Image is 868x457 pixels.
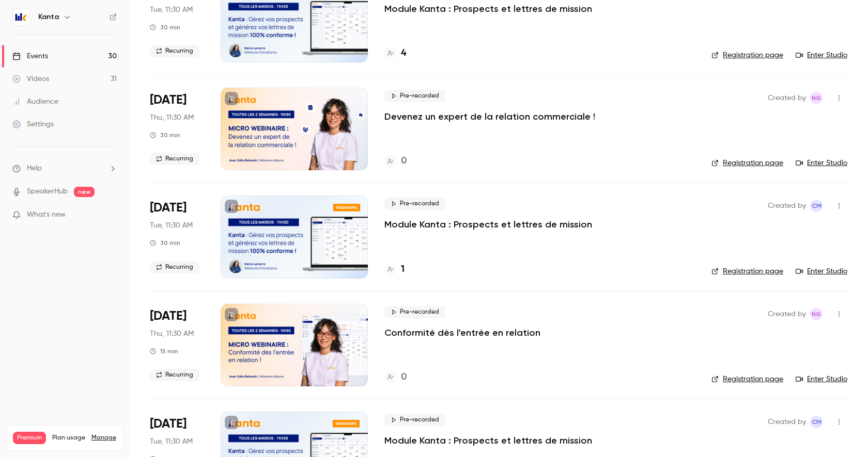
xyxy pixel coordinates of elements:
a: 0 [384,154,407,168]
span: Tue, 11:30 AM [150,436,193,447]
span: Tue, 11:30 AM [150,5,193,15]
li: help-dropdown-opener [12,163,117,174]
a: Registration page [711,374,783,384]
span: Recurring [150,45,199,57]
a: Conformité dès l'entrée en relation [384,327,540,339]
div: 15 min [150,347,178,355]
span: Created by [768,200,806,212]
span: [DATE] [150,200,187,216]
a: SpeakerHub [27,186,68,197]
span: What's new [27,209,66,220]
div: Videos [12,74,49,84]
a: Module Kanta : Prospects et lettres de mission [384,434,592,447]
a: 4 [384,46,406,60]
a: Module Kanta : Prospects et lettres de mission [384,218,592,231]
span: NG [812,92,821,104]
h4: 0 [401,154,407,168]
span: Created by [768,92,806,104]
span: [DATE] [150,92,187,108]
span: CM [812,200,822,212]
span: Pre-recorded [384,306,445,318]
span: Pre-recorded [384,198,445,210]
div: Oct 2 Thu, 11:30 AM (Europe/Paris) [150,304,204,386]
iframe: Noticeable Trigger [104,210,117,220]
a: Registration page [711,266,783,276]
a: Enter Studio [796,266,847,276]
h4: 1 [401,263,405,276]
a: Enter Studio [796,158,847,168]
a: Devenez un expert de la relation commerciale ! [384,110,595,123]
span: Recurring [150,261,199,273]
div: 30 min [150,23,180,31]
div: 30 min [150,239,180,247]
h4: 4 [401,46,406,60]
a: Registration page [711,158,783,168]
span: Charlotte MARTEL [810,416,823,428]
span: Nicolas Guitard [810,308,823,320]
img: Kanta [13,9,29,25]
span: Pre-recorded [384,414,445,426]
a: Registration page [711,50,783,60]
a: Module Kanta : Prospects et lettres de mission [384,3,592,15]
span: [DATE] [150,416,187,432]
span: Created by [768,308,806,320]
span: NG [812,308,821,320]
span: Recurring [150,369,199,381]
span: new [74,187,95,197]
div: Audience [12,96,58,107]
a: Enter Studio [796,50,847,60]
span: [DATE] [150,308,187,324]
a: Enter Studio [796,374,847,384]
div: 30 min [150,131,180,139]
span: Help [27,163,42,174]
div: Sep 30 Tue, 11:30 AM (Europe/Paris) [150,195,204,278]
span: Thu, 11:30 AM [150,112,194,123]
span: Nicolas Guitard [810,92,823,104]
a: Manage [91,434,116,442]
div: Sep 25 Thu, 11:30 AM (Europe/Paris) [150,88,204,170]
span: CM [812,416,822,428]
a: 0 [384,370,407,384]
span: Charlotte MARTEL [810,200,823,212]
span: Plan usage [52,434,85,442]
h6: Kanta [38,12,59,22]
div: Events [12,51,48,61]
span: Created by [768,416,806,428]
span: Premium [13,432,46,444]
a: 1 [384,263,405,276]
div: Settings [12,119,54,129]
h4: 0 [401,370,407,384]
span: Pre-recorded [384,90,445,102]
span: Recurring [150,153,199,165]
span: Thu, 11:30 AM [150,329,194,339]
span: Tue, 11:30 AM [150,220,193,231]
